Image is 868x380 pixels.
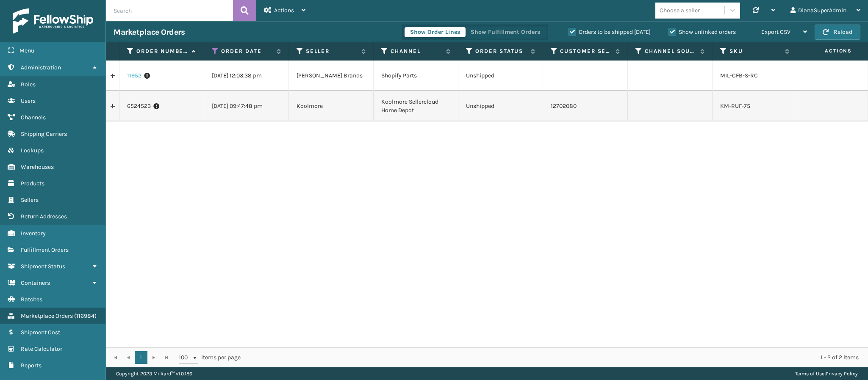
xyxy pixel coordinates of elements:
td: [PERSON_NAME] Brands [289,61,374,91]
img: logo [13,8,93,34]
li: KM-RUF-7S [720,102,789,110]
label: Order Status [475,47,527,55]
span: Administration [21,64,61,71]
td: Unshipped [458,61,543,91]
label: SKU [729,47,781,55]
label: Orders to be shipped [DATE] [568,28,651,36]
a: 6524523 [127,102,151,110]
span: ( 116984 ) [74,312,97,319]
span: Warehouses [21,163,54,171]
td: Koolmore Sellercloud Home Depot [374,91,458,121]
span: Sellers [21,196,39,204]
div: | [795,367,858,380]
label: Channel Source [645,47,696,55]
button: Reload [815,25,860,40]
label: Channel [391,47,442,55]
span: Products [21,180,44,187]
span: Channels [21,114,46,121]
div: Choose a seller [660,6,700,15]
span: 100 [179,353,191,362]
label: Seller [306,47,357,55]
span: Menu [19,47,34,54]
span: Reports [21,362,42,369]
label: Show unlinked orders [668,28,736,36]
span: items per page [179,351,241,364]
label: Order Date [221,47,272,55]
button: Show Fulfillment Orders [465,27,546,37]
span: Users [21,97,36,105]
a: 1 [135,351,147,364]
label: Order Number [136,47,188,55]
div: 1 - 2 of 2 items [252,353,859,362]
span: Export CSV [761,28,790,36]
td: Koolmore [289,91,374,121]
span: Rate Calculator [21,345,62,352]
label: Customer Service Order Number [560,47,611,55]
a: 11952 [127,72,141,80]
span: Return Addresses [21,213,67,220]
span: Marketplace Orders [21,312,73,319]
span: Roles [21,81,36,88]
td: [DATE] 09:47:48 pm [204,91,289,121]
button: Show Order Lines [405,27,466,37]
td: 12702080 [543,91,628,121]
span: Fulfillment Orders [21,246,69,253]
span: Actions [274,7,294,14]
a: Terms of Use [795,371,824,377]
a: Privacy Policy [826,371,858,377]
td: [DATE] 12:03:38 pm [204,61,289,91]
p: Copyright 2023 Milliard™ v 1.0.186 [116,367,192,380]
span: Lookups [21,147,44,154]
span: Batches [21,296,42,303]
td: Unshipped [458,91,543,121]
span: Shipment Cost [21,329,60,336]
span: Shipping Carriers [21,130,67,138]
span: Containers [21,279,50,286]
span: Inventory [21,230,46,237]
h3: Marketplace Orders [114,27,185,37]
span: Shipment Status [21,263,65,270]
td: Shopify Parts [374,61,458,91]
span: Actions [798,44,857,58]
li: MIL-CFB-S-RC [720,72,789,80]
